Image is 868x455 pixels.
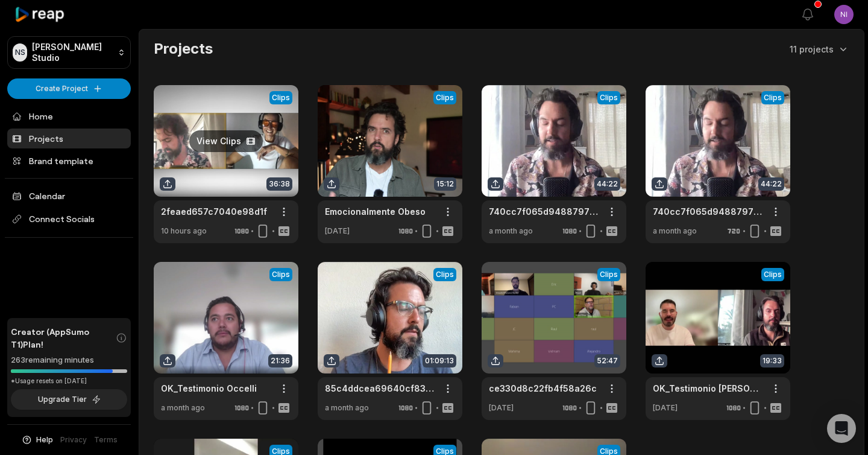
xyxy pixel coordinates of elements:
a: 2feaed657c7040e98d1f [161,205,267,218]
div: 263 remaining minutes [11,354,127,366]
div: NS [13,43,27,62]
a: Emocionalmente Obeso [325,205,426,218]
a: Calendar [7,186,131,206]
span: Help [36,434,53,445]
a: Projects [7,129,131,148]
a: 740cc7f065d94887973d [489,205,600,218]
div: Open Intercom Messenger [827,414,856,443]
button: 11 projects [790,43,849,56]
a: Terms [94,434,118,445]
button: Upgrade Tier [11,389,127,410]
a: Privacy [60,434,87,445]
a: 740cc7f065d94887973d [653,205,764,218]
p: [PERSON_NAME] Studio [32,42,113,63]
a: 85c4ddcea69640cf833b [325,382,436,395]
a: Brand template [7,151,131,171]
button: Help [21,434,53,445]
a: OK_Testimonio [PERSON_NAME] [653,382,764,395]
a: OK_Testimonio Occelli [161,382,257,395]
h2: Projects [154,39,213,59]
span: Creator (AppSumo T1) Plan! [11,325,116,351]
a: ce330d8c22fb4f58a26c [489,382,597,395]
span: Connect Socials [7,208,131,230]
button: Create Project [7,78,131,99]
a: Home [7,106,131,126]
div: *Usage resets on [DATE] [11,377,127,386]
